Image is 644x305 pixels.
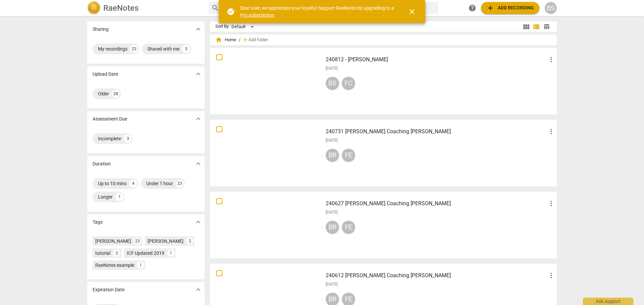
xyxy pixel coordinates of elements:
[98,180,126,187] div: Up to 10 mins
[194,218,202,226] span: expand_more
[93,71,118,78] p: Upload Date
[93,26,109,33] p: Sharing
[98,194,113,200] div: Longer
[93,160,111,167] p: Duration
[547,272,555,280] span: more_vert
[522,23,530,31] span: view_module
[212,194,554,256] a: 240627 [PERSON_NAME] Coaching [PERSON_NAME][DATE]BRFE
[531,22,541,32] button: List view
[193,159,203,169] button: Show more
[242,36,249,43] span: add
[212,50,554,112] a: 240812 - [PERSON_NAME][DATE]BSFC
[547,56,555,64] span: more_vert
[98,46,127,52] div: My recordings
[521,22,531,32] button: Tile view
[93,219,103,226] p: Tags
[194,286,202,294] span: expand_more
[194,160,202,168] span: expand_more
[98,135,121,142] div: Incomplete
[227,8,235,16] span: check_circle
[127,250,164,256] div: ICF Updated 2019
[176,179,184,187] div: 23
[95,250,110,256] div: tutorial
[194,115,202,123] span: expand_more
[193,69,203,79] button: Show more
[215,24,229,29] div: Sort By
[547,200,555,208] span: more_vert
[231,21,256,32] div: Default
[95,262,134,269] div: RaeNotes example
[194,25,202,33] span: expand_more
[408,8,416,16] span: close
[186,237,194,245] div: 2
[194,70,202,78] span: expand_more
[124,135,132,143] div: 3
[137,261,144,269] div: 1
[326,200,547,208] h3: 240627 Brad Coaching Fernando
[215,36,236,43] span: Home
[326,149,339,162] div: BR
[130,45,138,53] div: 23
[113,249,120,257] div: 2
[547,128,555,136] span: more_vert
[326,77,339,90] div: BS
[326,221,339,234] div: BR
[240,5,396,18] div: Dear user, we appreciate your loyalty! Support RaeNotes by upgrading to a
[486,4,534,12] span: Add recording
[193,285,203,295] button: Show more
[103,3,139,13] h2: RaeNotes
[148,238,183,244] div: [PERSON_NAME]
[240,12,274,18] a: Pro subscription
[468,4,476,12] span: help
[95,238,131,244] div: [PERSON_NAME]
[342,221,355,234] div: FE
[112,90,120,98] div: 28
[326,282,337,287] span: [DATE]
[87,1,203,15] a: LogoRaeNotes
[342,77,355,90] div: FC
[212,122,554,184] a: 240731 [PERSON_NAME] Coaching [PERSON_NAME][DATE]BRFE
[326,210,337,215] span: [DATE]
[182,45,190,53] div: 5
[146,180,173,187] div: Under 1 hour
[342,149,355,162] div: FE
[193,217,203,227] button: Show more
[215,36,222,43] span: home
[134,237,141,245] div: 23
[326,272,547,280] h3: 240612 Brad Coaching Fernando
[87,1,101,15] img: Logo
[193,24,203,34] button: Show more
[167,249,174,257] div: 1
[486,4,494,12] span: add
[481,2,539,14] button: Upload
[326,66,337,71] span: [DATE]
[404,4,420,20] button: Close
[545,2,557,14] button: BS
[541,22,551,32] button: Table view
[193,114,203,124] button: Show more
[147,46,179,52] div: Shared with me
[129,179,137,187] div: 4
[211,4,219,12] span: search
[532,23,540,31] span: view_list
[93,286,124,293] p: Expiration Date
[93,116,127,123] p: Assessment Due
[583,298,633,305] div: Ask support
[543,23,550,30] span: table_chart
[466,2,478,14] a: Help
[115,193,123,201] div: 1
[326,128,547,136] h3: 240731 Brad Coaching Fernando
[249,37,268,43] span: Add folder
[326,138,337,143] span: [DATE]
[239,37,240,43] span: /
[326,56,547,64] h3: 240812 - BRAD SCHUPP
[98,90,109,97] div: Older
